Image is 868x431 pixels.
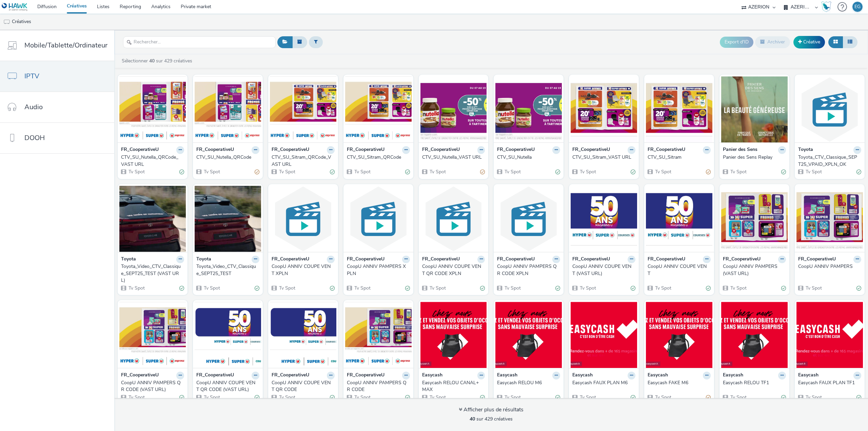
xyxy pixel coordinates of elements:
img: Toyota_Video_CTV_Classique_SEPT25_TEST visual [195,186,261,252]
a: CoopU ANNIV PAMPERS [798,263,861,270]
div: Easycash RELOU M6 [497,379,557,386]
div: CTV_SU_Sitram_QRCode_VAST URL [272,154,332,168]
div: Toyota_Video_CTV_Classique_SEPT25_TEST (VAST URL) [121,263,181,284]
strong: FR_CooperativeU [272,372,309,379]
strong: Toyota [798,146,813,154]
div: Toyota_Video_CTV_Classique_SEPT25_TEST [196,263,257,277]
a: CTV_SU_Nutella [497,154,560,161]
div: Valide [330,394,335,401]
a: Easycash RELOU TF1 [723,379,786,386]
strong: 40 [149,58,155,64]
div: CoopU ANNIV COUPE VENT [648,263,708,277]
div: CTV_SU_Sitram_QRCode [347,154,407,161]
img: CoopU ANNIV COUPE VENT QR CODE XPLN visual [420,186,487,252]
div: CoopU ANNIV PAMPERS QR CODE XPLN [497,263,557,277]
a: CTV_SU_Nutella_QRCode_VAST URL [121,154,184,168]
a: CoopU ANNIV COUPE VENT XPLN [272,263,335,277]
a: CoopU ANNIV COUPE VENT QR CODE (VAST URL) [196,379,259,393]
div: Valide [179,394,184,401]
span: Tv Spot [730,169,747,175]
a: Easycash RELOU M6 [497,379,560,386]
div: CTV_SU_Nutella [497,154,557,161]
a: Easycash FAUX PLAN TF1 [798,379,861,386]
div: CoopU ANNIV COUPE VENT QR CODE (VAST URL) [196,379,257,393]
img: Easycash FAKE M6 visual [646,302,712,368]
strong: Toyota [121,256,136,263]
div: Valide [856,394,861,401]
div: Valide [555,285,560,292]
button: Archiver [755,36,790,48]
img: CoopU ANNIV PAMPERS XPLN visual [345,186,412,252]
a: Easycash FAKE M6 [648,379,711,386]
img: Easycash RELOU TF1 visual [721,302,788,368]
div: CoopU ANNIV COUPE VENT QR CODE [272,379,332,393]
strong: FR_CooperativeU [798,256,836,263]
a: CoopU ANNIV COUPE VENT (VAST URL) [572,263,635,277]
div: Valide [856,285,861,292]
strong: FR_CooperativeU [121,146,159,154]
div: Valide [179,169,184,176]
img: Easycash FAUX PLAN M6 visual [571,302,637,368]
a: CTV_SU_Nutella_VAST URL [422,154,485,161]
div: Valide [781,394,786,401]
span: sur 429 créatives [470,416,513,422]
img: CTV_SU_Sitram visual [646,76,712,142]
strong: FR_CooperativeU [347,146,384,154]
a: CoopU ANNIV COUPE VENT QR CODE [272,379,335,393]
button: Export d'ID [720,37,753,47]
img: CoopU ANNIV PAMPERS QR CODE (VAST URL) visual [119,302,186,368]
div: Valide [781,285,786,292]
strong: FR_CooperativeU [272,256,309,263]
a: CoopU ANNIV PAMPERS (VAST URL) [723,263,786,277]
a: CoopU ANNIV COUPE VENT QR CODE XPLN [422,263,485,277]
img: CoopU ANNIV COUPE VENT visual [646,186,712,252]
strong: FR_CooperativeU [347,372,384,379]
span: Tv Spot [429,285,446,291]
div: Valide [330,169,335,176]
span: Tv Spot [805,169,822,175]
div: CTV_SU_Nutella_QRCode_VAST URL [121,154,181,168]
span: Tv Spot [278,169,295,175]
a: Toyota_Video_CTV_Classique_SEPT25_TEST (VAST URL) [121,263,184,284]
div: Valide [405,394,410,401]
img: Easycash FAUX PLAN TF1 visual [796,302,863,368]
div: CoopU ANNIV PAMPERS (VAST URL) [723,263,783,277]
div: Valide [405,169,410,176]
img: Easycash RELOU M6 visual [495,302,562,368]
span: Tv Spot [128,394,145,400]
div: Partiellement valide [480,169,485,176]
strong: FR_CooperativeU [422,146,460,154]
span: Tv Spot [654,285,671,291]
strong: Easycash [648,372,668,379]
a: CoopU ANNIV PAMPERS XPLN [347,263,410,277]
img: CTV_SU_Sitram_VAST URL visual [571,76,637,142]
strong: FR_CooperativeU [196,372,234,379]
span: Tv Spot [278,285,295,291]
img: Panier des Sens Replay visual [721,76,788,142]
span: Tv Spot [579,394,596,400]
strong: Easycash [497,372,517,379]
button: Grille [828,36,843,48]
div: CoopU ANNIV PAMPERS QR CODE [347,379,407,393]
span: Tv Spot [654,394,671,400]
div: Easycash RELOU CANAL+MAX [422,379,482,393]
div: CoopU ANNIV COUPE VENT XPLN [272,263,332,277]
span: Tv Spot [203,285,220,291]
span: Tv Spot [805,285,822,291]
a: CTV_SU_Sitram_QRCode_VAST URL [272,154,335,168]
strong: FR_CooperativeU [422,256,460,263]
img: tv [3,19,10,25]
div: CoopU ANNIV COUPE VENT (VAST URL) [572,263,633,277]
a: CoopU ANNIV COUPE VENT [648,263,711,277]
div: Partiellement valide [706,394,711,401]
span: Tv Spot [354,285,371,291]
div: Valide [555,169,560,176]
div: Valide [856,169,861,176]
div: Partiellement valide [706,169,711,176]
img: Hawk Academy [821,1,831,12]
strong: FR_CooperativeU [497,146,535,154]
strong: 40 [470,416,475,422]
span: Mobile/Tablette/Ordinateur [24,40,107,50]
div: Valide [255,285,259,292]
div: Partiellement valide [255,169,259,176]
